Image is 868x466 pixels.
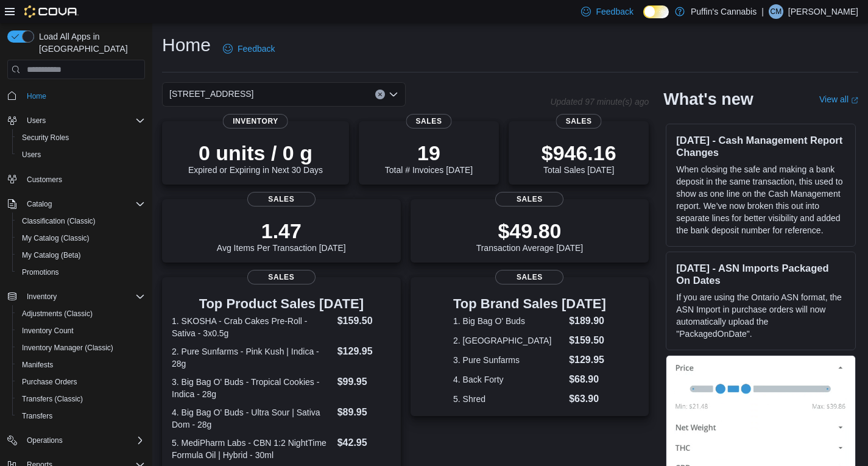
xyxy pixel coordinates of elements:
[385,141,473,165] p: 19
[771,4,782,19] span: CM
[12,408,150,425] button: Transfers
[453,315,564,327] dt: 1. Big Bag O' Buds
[17,341,118,355] a: Inventory Manager (Classic)
[337,436,391,450] dd: $42.95
[12,305,150,322] button: Adjustments (Classic)
[217,219,346,243] p: 1.47
[188,141,323,175] div: Expired or Expiring in Next 30 Days
[375,90,385,99] button: Clear input
[17,214,145,228] span: Classification (Classic)
[27,116,46,125] span: Users
[217,219,346,253] div: Avg Items Per Transaction [DATE]
[495,192,563,207] span: Sales
[27,175,62,185] span: Customers
[22,216,96,226] span: Classification (Classic)
[12,339,150,356] button: Inventory Manager (Classic)
[389,90,398,99] button: Open list of options
[22,197,145,211] span: Catalog
[22,89,51,104] a: Home
[22,411,52,421] span: Transfers
[788,4,858,19] p: [PERSON_NAME]
[22,433,145,448] span: Operations
[17,409,57,423] a: Transfers
[476,219,584,253] div: Transaction Average [DATE]
[12,129,150,146] button: Security Roles
[17,392,88,406] a: Transfers (Classic)
[22,377,77,387] span: Purchase Orders
[188,141,323,165] p: 0 units / 0 g
[769,4,783,19] div: Curtis Muir
[676,262,845,286] h3: [DATE] - ASN Imports Packaged On Dates
[495,270,563,284] span: Sales
[337,344,391,359] dd: $129.95
[17,323,145,338] span: Inventory Count
[34,30,145,55] span: Load All Apps in [GEOGRAPHIC_DATA]
[247,192,316,207] span: Sales
[22,309,93,319] span: Adjustments (Classic)
[22,172,67,187] a: Customers
[22,326,74,336] span: Inventory Count
[851,97,858,104] svg: External link
[17,248,145,263] span: My Catalog (Beta)
[12,390,150,408] button: Transfers (Classic)
[12,356,150,373] button: Manifests
[17,147,145,162] span: Users
[22,343,113,353] span: Inventory Manager (Classic)
[453,354,564,366] dt: 3. Pure Sunfarms
[596,5,633,18] span: Feedback
[17,409,145,423] span: Transfers
[169,86,253,101] span: [STREET_ADDRESS]
[2,86,150,104] button: Home
[2,432,150,449] button: Operations
[2,288,150,305] button: Inventory
[17,306,145,321] span: Adjustments (Classic)
[2,112,150,129] button: Users
[22,88,145,103] span: Home
[22,267,59,277] span: Promotions
[453,334,564,347] dt: 2. [GEOGRAPHIC_DATA]
[453,297,606,311] h3: Top Brand Sales [DATE]
[761,4,764,19] p: |
[218,37,280,61] a: Feedback
[17,358,145,372] span: Manifests
[172,345,333,370] dt: 2. Pure Sunfarms - Pink Kush | Indica - 28g
[569,314,606,328] dd: $189.90
[676,291,845,340] p: If you are using the Ontario ASN format, the ASN Import in purchase orders will now automatically...
[569,333,606,348] dd: $159.50
[22,150,41,160] span: Users
[17,358,58,372] a: Manifests
[22,172,145,187] span: Customers
[27,199,52,209] span: Catalog
[22,113,51,128] button: Users
[676,163,845,236] p: When closing the safe and making a bank deposit in the same transaction, this used to show as one...
[17,375,145,389] span: Purchase Orders
[22,360,53,370] span: Manifests
[17,392,145,406] span: Transfers (Classic)
[337,314,391,328] dd: $159.50
[556,114,602,129] span: Sales
[569,353,606,367] dd: $129.95
[2,171,150,188] button: Customers
[569,372,606,387] dd: $68.90
[22,394,83,404] span: Transfers (Classic)
[172,437,333,461] dt: 5. MediPharm Labs - CBN 1:2 NightTime Formula Oil | Hybrid - 30ml
[17,130,74,145] a: Security Roles
[22,289,62,304] button: Inventory
[12,213,150,230] button: Classification (Classic)
[17,323,79,338] a: Inventory Count
[17,231,94,245] a: My Catalog (Classic)
[17,341,145,355] span: Inventory Manager (Classic)
[12,373,150,390] button: Purchase Orders
[27,436,63,445] span: Operations
[172,376,333,400] dt: 3. Big Bag O' Buds - Tropical Cookies - Indica - 28g
[22,133,69,143] span: Security Roles
[22,197,57,211] button: Catalog
[643,5,669,18] input: Dark Mode
[22,433,68,448] button: Operations
[385,141,473,175] div: Total # Invoices [DATE]
[22,250,81,260] span: My Catalog (Beta)
[238,43,275,55] span: Feedback
[22,233,90,243] span: My Catalog (Classic)
[676,134,845,158] h3: [DATE] - Cash Management Report Changes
